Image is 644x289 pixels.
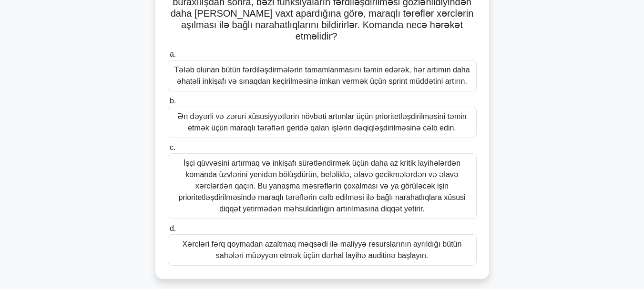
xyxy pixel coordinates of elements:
font: d. [170,224,176,232]
font: c. [170,143,175,151]
font: Tələb olunan bütün fərdiləşdirmələrin tamamlanmasını təmin edərək, hər artımın daha əhatəli inkiş... [174,66,470,85]
font: Xərcləri fərq qoymadan azaltmaq məqsədi ilə maliyyə resurslarının ayrıldığı bütün sahələri müəyyə... [183,240,462,259]
font: b. [170,97,176,105]
font: Ən dəyərli və zəruri xüsusiyyətlərin növbəti artımlar üçün prioritetləşdirilməsini təmin etmək üç... [177,112,466,132]
font: a. [170,50,176,58]
font: İşçi qüvvəsini artırmaq və inkişafı sürətləndirmək üçün daha az kritik layihələrdən komanda üzvlə... [178,159,465,213]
